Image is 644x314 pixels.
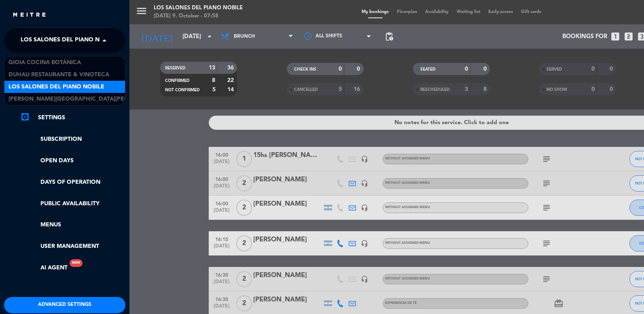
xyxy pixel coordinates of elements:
[12,12,47,18] img: MEITRE
[70,259,83,267] div: New
[20,135,125,144] a: Subscription
[20,156,125,166] a: Open Days
[8,58,81,67] span: Gioia Cocina Botánica
[8,82,104,92] span: Los Salones del Piano Nobile
[20,178,125,187] a: Days of operation
[20,199,125,209] a: Public availability
[20,242,125,251] a: User Management
[4,297,125,313] button: Advanced settings
[20,263,68,273] a: AI AgentNew
[20,113,125,123] a: Settings
[20,220,125,230] a: Menus
[20,112,30,122] i: settings_applications
[21,32,117,49] span: Los Salones del Piano Nobile
[8,70,109,80] span: Duhau Restaurante & Vinoteca
[8,95,224,104] span: [PERSON_NAME][GEOGRAPHIC_DATA][PERSON_NAME] [GEOGRAPHIC_DATA]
